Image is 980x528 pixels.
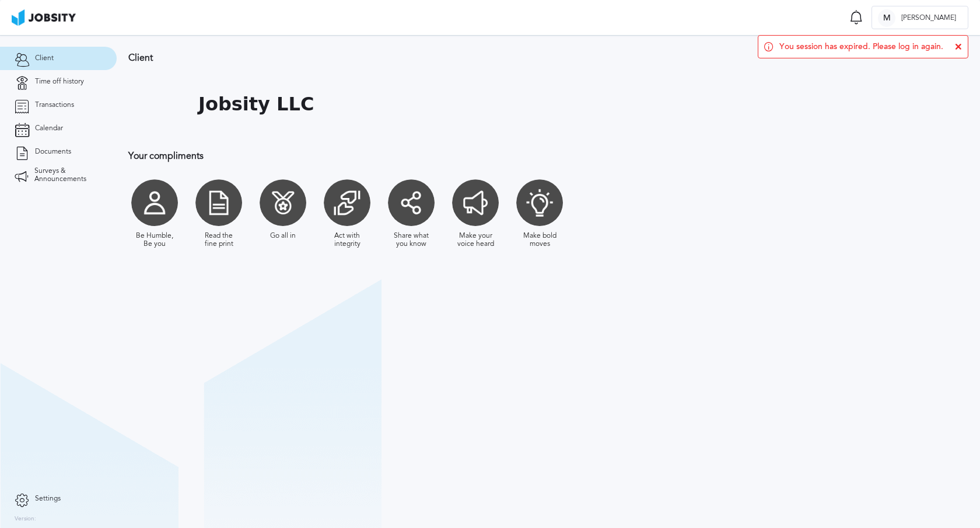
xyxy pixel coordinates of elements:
span: Transactions [35,101,74,109]
div: Read the fine print [198,232,239,248]
div: Act with integrity [327,232,367,248]
span: Client [35,54,54,62]
span: You session has expired. Please log in again. [779,42,943,51]
div: Make bold moves [519,232,560,248]
h1: Jobsity LLC [198,93,314,115]
label: Version: [15,516,36,523]
div: M [878,9,895,27]
div: Go all in [270,232,296,240]
span: Calendar [35,124,63,133]
div: Make your voice heard [455,232,496,248]
img: ab4bad089aa723f57921c736e9817d99.png [12,9,76,26]
span: Time off history [35,78,84,86]
div: Share what you know [391,232,432,248]
div: Be Humble, Be you [134,232,175,248]
span: Settings [35,495,61,503]
h3: Your compliments [128,151,761,161]
span: Documents [35,148,71,156]
h3: Client [128,53,761,63]
span: Surveys & Announcements [34,167,102,183]
button: M[PERSON_NAME] [871,6,968,29]
span: [PERSON_NAME] [895,14,962,22]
